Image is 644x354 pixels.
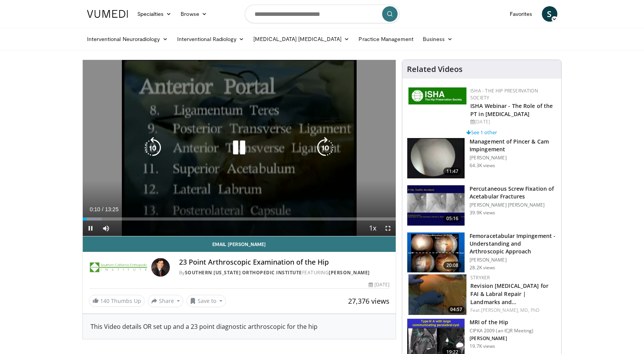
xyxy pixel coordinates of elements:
[470,265,495,271] p: 28.2K views
[407,138,465,178] img: 38483_0000_3.png.150x105_q85_crop-smart_upscale.jpg
[407,65,463,74] h4: Related Videos
[82,31,173,47] a: Interventional Neuroradiology
[448,306,465,313] span: 04:57
[176,6,212,22] a: Browse
[470,335,533,342] p: [PERSON_NAME]
[470,138,557,153] h3: Management of Pincer & Cam Impingement
[470,162,495,169] p: 64.3K views
[443,168,462,175] span: 11:47
[407,185,465,226] img: 134112_0000_1.png.150x105_q85_crop-smart_upscale.jpg
[407,232,557,273] a: 20:08 Femoracetabular Impingement - Understanding and Arthroscopic Approach [PERSON_NAME] 28.2K v...
[418,31,458,47] a: Business
[470,282,548,306] a: Revision [MEDICAL_DATA] for FAI & Labral Repair | Landmarks and…
[245,5,400,23] input: Search topics, interventions
[91,322,388,331] div: This Video details OR set up and a 23 point diagnostic arthroscopic for the hip
[470,328,533,334] p: CIPKA 2009 (an ICJR Meeting)
[408,274,466,315] a: 04:57
[408,87,466,104] img: a9f71565-a949-43e5-a8b1-6790787a27eb.jpg.150x105_q85_autocrop_double_scale_upscale_version-0.2.jpg
[470,274,490,281] a: Stryker
[470,307,555,314] div: Feat.
[83,221,98,236] button: Pause
[470,210,495,216] p: 39.9K views
[481,307,540,313] a: [PERSON_NAME], MD, PhD
[329,269,370,276] a: [PERSON_NAME]
[466,129,497,136] a: See 1 other
[365,221,380,236] button: Playback Rate
[185,269,302,276] a: Southern [US_STATE] Orthopedic Institute
[98,221,114,236] button: Mute
[380,221,396,236] button: Fullscreen
[173,31,249,47] a: Interventional Radiology
[470,232,557,255] h3: Femoracetabular Impingement - Understanding and Arthroscopic Approach
[407,233,465,273] img: 410288_3.png.150x105_q85_crop-smart_upscale.jpg
[354,31,418,47] a: Practice Management
[369,281,389,288] div: [DATE]
[470,185,557,200] h3: Percutaneous Screw Fixation of Acetabular Fractures
[470,318,533,326] h3: MRI of the Hip
[179,269,389,276] div: By FEATURING
[148,295,184,307] button: Share
[83,236,396,252] a: Email [PERSON_NAME]
[443,262,462,269] span: 20:08
[470,343,495,349] p: 19.7K views
[470,155,557,161] p: [PERSON_NAME]
[407,138,557,179] a: 11:47 Management of Pincer & Cam Impingement [PERSON_NAME] 64.3K views
[102,206,104,212] span: /
[443,215,462,222] span: 05:16
[83,60,396,236] video-js: Video Player
[505,6,537,22] a: Favorites
[542,6,557,22] a: S
[89,258,148,277] img: Southern California Orthopedic Institute
[179,258,389,267] h4: 23 Point Arthroscopic Examination of the Hip
[83,217,396,221] div: Progress Bar
[87,10,128,18] img: VuMedi Logo
[407,185,557,226] a: 05:16 Percutaneous Screw Fixation of Acetabular Fractures [PERSON_NAME] [PERSON_NAME] 39.9K views
[470,257,557,263] p: [PERSON_NAME]
[90,206,100,212] span: 0:10
[133,6,176,22] a: Specialties
[408,274,466,315] img: rQqFhpGihXXoLKSn5hMDoxOjBrOw-uIx_3.150x105_q85_crop-smart_upscale.jpg
[348,296,389,306] span: 27,376 views
[470,118,555,125] div: [DATE]
[151,258,170,277] img: Avatar
[100,297,109,304] span: 140
[105,206,118,212] span: 13:25
[249,31,354,47] a: [MEDICAL_DATA] [MEDICAL_DATA]
[470,202,557,208] p: [PERSON_NAME] [PERSON_NAME]
[470,87,538,101] a: ISHA - The Hip Preservation Society
[470,102,553,118] a: ISHA Webinar - The Role of the PT in [MEDICAL_DATA]
[186,295,226,307] button: Save to
[89,295,145,307] a: 140 Thumbs Up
